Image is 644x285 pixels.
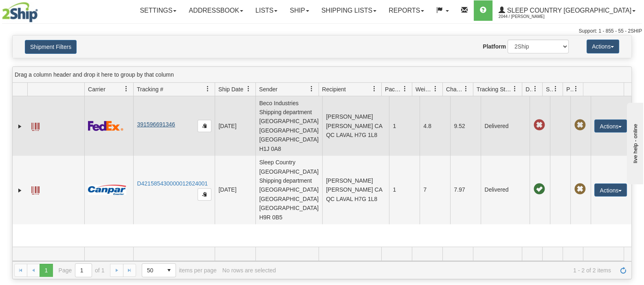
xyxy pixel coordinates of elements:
[389,96,420,156] td: 1
[2,2,38,22] img: logo2044.jpg
[182,0,249,21] a: Addressbook
[198,120,211,132] button: Copy to clipboard
[13,67,631,83] div: grid grouping header
[429,82,442,96] a: Weight filter column settings
[450,156,481,224] td: 7.97
[88,85,106,93] span: Carrier
[322,96,389,156] td: [PERSON_NAME] [PERSON_NAME] CA QC LAVAL H7G 1L8
[88,185,126,195] img: 14 - Canpar
[415,85,433,93] span: Weight
[528,82,542,96] a: Delivery Status filter column settings
[525,85,532,93] span: Delivery Status
[398,82,412,96] a: Packages filter column settings
[6,7,75,13] div: live help - online
[222,267,276,274] div: No rows are selected
[249,0,284,21] a: Lists
[483,42,506,51] label: Platform
[546,85,553,93] span: Shipment Issues
[31,119,40,132] a: Label
[594,183,627,197] button: Actions
[2,28,642,35] div: Support: 1 - 855 - 55 - 2SHIP
[367,82,381,96] a: Recipient filter column settings
[459,82,473,96] a: Charge filter column settings
[305,82,319,96] a: Sender filter column settings
[322,85,346,93] span: Recipient
[322,156,389,224] td: [PERSON_NAME] [PERSON_NAME] CA QC LAVAL H7G 1L8
[446,85,463,93] span: Charge
[242,82,255,96] a: Ship Date filter column settings
[420,96,450,156] td: 4.8
[137,85,163,93] span: Tracking #
[284,0,315,21] a: Ship
[198,188,211,201] button: Copy to clipboard
[255,156,322,224] td: Sleep Country [GEOGRAPHIC_DATA] Shipping department [GEOGRAPHIC_DATA] [GEOGRAPHIC_DATA] [GEOGRAPH...
[40,264,53,277] span: Page 1
[137,180,208,187] a: D421585430000012624001
[477,85,512,93] span: Tracking Status
[499,13,560,21] span: 2044 / [PERSON_NAME]
[566,85,573,93] span: Pickup Status
[625,101,643,184] iframe: chat widget
[481,156,530,224] td: Delivered
[31,183,40,196] a: Label
[533,119,545,131] span: Late
[215,96,255,156] td: [DATE]
[617,264,630,277] a: Refresh
[574,183,585,195] span: Pickup Not Assigned
[259,85,277,93] span: Sender
[215,156,255,224] td: [DATE]
[281,267,611,274] span: 1 - 2 of 2 items
[389,156,420,224] td: 1
[385,85,402,93] span: Packages
[137,121,175,128] a: 391596691346
[450,96,481,156] td: 9.52
[147,266,158,274] span: 50
[218,85,243,93] span: Ship Date
[142,263,217,277] span: items per page
[75,264,92,277] input: Page 1
[16,122,24,130] a: Expand
[492,0,642,21] a: Sleep Country [GEOGRAPHIC_DATA] 2044 / [PERSON_NAME]
[508,82,522,96] a: Tracking Status filter column settings
[549,82,563,96] a: Shipment Issues filter column settings
[505,7,631,14] span: Sleep Country [GEOGRAPHIC_DATA]
[163,264,176,277] span: select
[25,40,77,54] button: Shipment Filters
[569,82,583,96] a: Pickup Status filter column settings
[420,156,450,224] td: 7
[255,96,322,156] td: Beco Industries Shipping department [GEOGRAPHIC_DATA] [GEOGRAPHIC_DATA] [GEOGRAPHIC_DATA] H1J 0A8
[315,0,382,21] a: Shipping lists
[594,119,627,133] button: Actions
[59,263,105,277] span: Page of 1
[88,121,123,131] img: 2 - FedEx Express®
[142,263,176,277] span: Page sizes drop down
[134,0,182,21] a: Settings
[119,82,133,96] a: Carrier filter column settings
[382,0,430,21] a: Reports
[574,119,585,131] span: Pickup Not Assigned
[587,40,619,53] button: Actions
[16,186,24,194] a: Expand
[481,96,530,156] td: Delivered
[201,82,215,96] a: Tracking # filter column settings
[533,183,545,195] span: On time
